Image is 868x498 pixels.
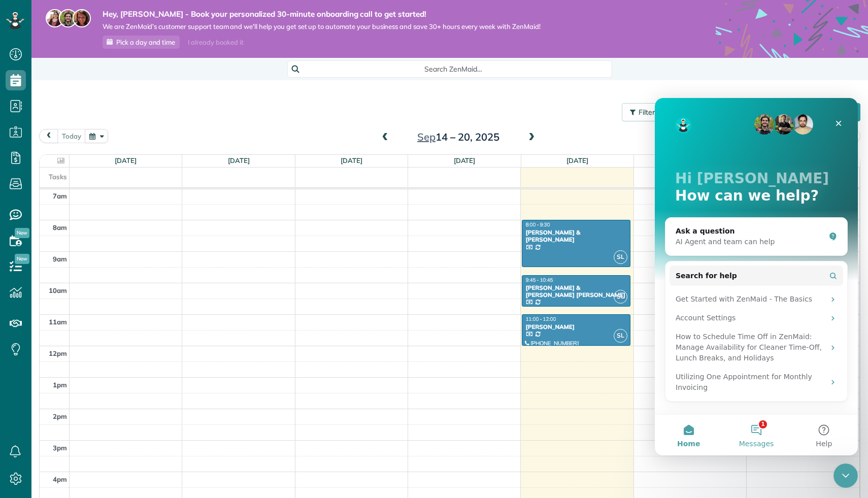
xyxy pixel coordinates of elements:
[182,36,249,49] div: I already booked it
[46,9,64,27] img: maria-72a9807cf96188c08ef61303f053569d2e2a8a1cde33d635c8a3ac13582a053d.jpg
[341,156,362,164] a: [DATE]
[53,381,67,389] span: 1pm
[103,22,541,31] span: We are ZenMaid’s customer support team and we’ll help you get set up to automate your business an...
[115,156,137,164] a: [DATE]
[525,284,627,299] div: [PERSON_NAME] & [PERSON_NAME] [PERSON_NAME]
[622,103,704,121] button: Filters: Default
[53,255,67,263] span: 9am
[614,250,627,264] span: SL
[566,156,588,164] a: [DATE]
[53,412,67,420] span: 2pm
[103,36,180,49] a: Pick a day and time
[617,103,704,121] a: Filters: Default
[833,463,858,488] iframe: Intercom live chat
[53,192,67,200] span: 7am
[49,286,67,294] span: 10am
[53,223,67,231] span: 8am
[525,229,627,244] div: [PERSON_NAME] & [PERSON_NAME]
[525,316,556,322] span: 11:00 - 12:00
[639,108,660,117] span: Filters:
[15,254,29,264] span: New
[614,329,627,343] span: SL
[614,290,627,304] span: SL
[53,475,67,483] span: 4pm
[49,318,67,326] span: 11am
[49,349,67,357] span: 12pm
[454,156,476,164] a: [DATE]
[417,130,436,143] span: Sep
[525,221,550,228] span: 8:00 - 9:30
[395,131,522,143] h2: 14 – 20, 2025
[655,98,858,455] iframe: Intercom live chat
[525,323,627,330] div: [PERSON_NAME]
[228,156,250,164] a: [DATE]
[15,228,29,238] span: New
[103,9,541,19] strong: Hey, [PERSON_NAME] - Book your personalized 30-minute onboarding call to get started!
[53,444,67,452] span: 3pm
[57,129,86,143] button: today
[525,277,553,283] span: 9:45 - 10:45
[73,9,91,27] img: michelle-19f622bdf1676172e81f8f8fba1fb50e276960ebfe0243fe18214015130c80e4.jpg
[116,38,175,46] span: Pick a day and time
[39,129,58,143] button: prev
[59,9,77,27] img: jorge-587dff0eeaa6aab1f244e6dc62b8924c3b6ad411094392a53c71c6c4a576187d.jpg
[49,173,67,181] span: Tasks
